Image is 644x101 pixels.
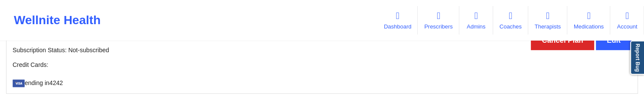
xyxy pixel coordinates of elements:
a: Medications [567,6,610,35]
a: Therapists [528,6,567,35]
a: Dashboard [377,6,418,35]
a: Account [610,6,644,35]
p: ending in 4242 [13,75,631,87]
a: Report Bug [630,41,644,75]
a: Admins [459,6,493,35]
p: Credit Cards: [13,60,631,69]
a: Coaches [493,6,528,35]
p: Subscription Status: Not-subscribed [13,46,631,54]
a: Prescribers [418,6,459,35]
